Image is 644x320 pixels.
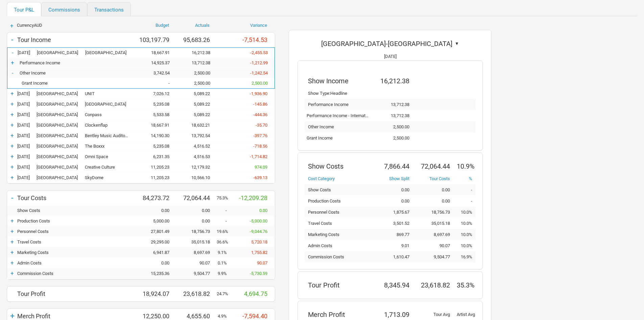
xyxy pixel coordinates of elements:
div: Conpass [85,112,136,117]
div: 9.1% [217,250,234,255]
span: [DATE] [18,50,30,55]
span: -444.36 [253,112,267,117]
div: - [7,69,18,76]
div: 0.00 [176,208,217,213]
div: [DATE] [296,54,484,59]
div: 11,205.23 [136,175,176,180]
div: 3,742.54 [136,70,176,76]
div: 12,179.32 [176,165,217,170]
a: Commissions [41,2,87,16]
div: 0.00 [136,260,176,265]
a: Variance [250,23,267,28]
a: Transactions [87,2,131,16]
div: Clockenflap [85,123,136,128]
div: Commission Costs [17,271,136,276]
div: - [136,81,176,86]
td: Personnel Costs [305,207,372,218]
div: 19.6% [217,229,234,234]
div: 75.3% [217,195,234,200]
div: 4,516.52 [176,144,217,149]
div: Yokohama [17,102,85,107]
div: Osaka [17,112,85,117]
span: [DATE] [17,102,30,107]
div: 36.6% [217,239,234,244]
div: 18,667.91 [136,50,176,55]
div: Metro Manila [17,175,85,180]
div: 5,089.22 [176,112,217,117]
td: 35.3% [453,278,476,292]
td: Show Costs [305,159,372,173]
td: 13,712.38 [372,99,413,110]
div: Capitol Theatre [85,50,136,55]
div: 2,500.00 [176,81,217,86]
span: 90.07 [257,260,267,265]
div: 12,250.00 [136,313,176,320]
div: Tour Income [17,36,136,43]
td: Show Type: Headline [305,88,372,99]
td: Marketing Costs [305,229,372,240]
span: [DATE] [17,91,30,96]
div: - [7,193,17,202]
div: + [7,217,17,224]
td: Performance Income - International [305,110,372,121]
div: 4.9% [217,314,234,319]
div: 13,712.38 [176,60,217,65]
div: 10,566.10 [176,175,217,180]
div: 6,231.35 [136,154,176,159]
div: + [7,249,17,256]
td: 8,697.69 [413,229,453,240]
div: 5,089.22 [176,102,217,107]
span: -1,242.54 [250,70,268,76]
td: Other Income [305,121,372,132]
div: 18,756.73 [176,229,217,234]
td: 10.0% [453,218,476,229]
td: Show Costs [305,184,372,195]
div: + [7,153,17,160]
span: [DATE] [17,144,30,149]
div: Travel Costs [17,239,136,244]
td: 869.77 [372,229,413,240]
div: + [7,59,18,66]
div: 90.07 [176,260,217,265]
span: -35.70 [256,123,267,128]
div: + [7,101,17,107]
div: 35,015.18 [176,239,217,244]
div: Grant Income [18,81,136,86]
div: Show Costs [17,208,136,213]
div: Omni Space [85,154,136,159]
td: Tour Profit [305,278,372,292]
span: 0.00 [259,208,267,213]
td: - [453,195,476,207]
td: 0.00 [372,195,413,207]
div: + [7,143,17,149]
div: 72,064.44 [176,194,217,201]
th: Cost Category [305,173,372,184]
div: The Boxxx [85,144,136,149]
div: 5,235.08 [136,102,176,107]
div: Tour Profit [17,290,136,297]
span: 2,500.00 [252,81,268,86]
td: 9.01 [372,240,413,251]
td: 3,501.52 [372,218,413,229]
div: + [7,111,17,118]
div: 24.7% [217,291,234,296]
div: 8,697.69 [176,250,217,255]
div: - [217,208,234,213]
td: - [453,184,476,195]
span: [DATE] [17,123,30,128]
div: Singapore [18,50,85,55]
div: Tour Costs [17,194,136,201]
td: Commission Costs [305,251,372,262]
div: 2,500.00 [176,70,217,76]
td: 35,015.18 [413,218,453,229]
div: 9.9% [217,271,234,276]
td: Production Costs [305,195,372,207]
div: - [7,49,18,56]
td: 13,712.38 [372,110,413,121]
td: Show Income [305,74,372,88]
div: 16,212.38 [176,50,217,55]
div: + [7,228,17,235]
div: 84,273.72 [136,194,176,201]
div: + [7,23,17,29]
td: 72,064.44 [413,159,453,173]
